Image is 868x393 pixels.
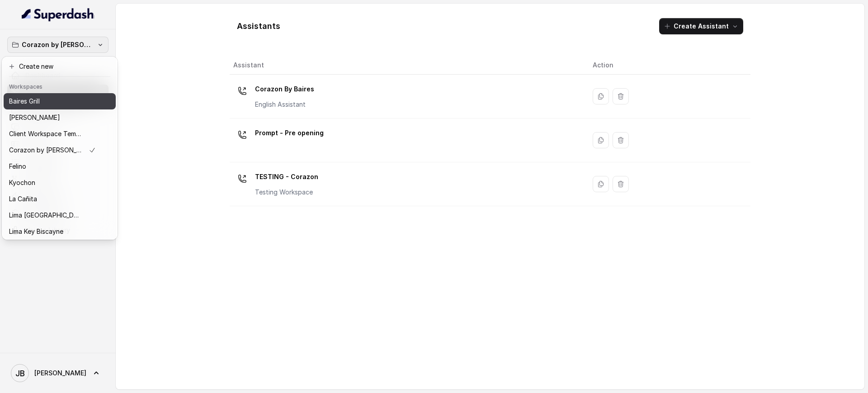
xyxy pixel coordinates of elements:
p: [PERSON_NAME] [9,112,60,123]
p: Baires Grill [9,96,40,107]
p: Kyochon [9,177,35,188]
p: Lima [GEOGRAPHIC_DATA] [9,210,81,221]
p: La Cañita [9,194,37,204]
div: Corazon by [PERSON_NAME] [2,57,118,240]
p: Felino [9,161,26,172]
button: Corazon by [PERSON_NAME] [7,37,108,53]
p: Corazon by [PERSON_NAME] [9,145,81,156]
p: Client Workspace Template [9,128,81,139]
button: Create new [4,58,116,75]
p: Lima Key Biscayne [9,226,63,237]
p: Corazon by [PERSON_NAME] [22,39,94,50]
header: Workspaces [4,79,116,93]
